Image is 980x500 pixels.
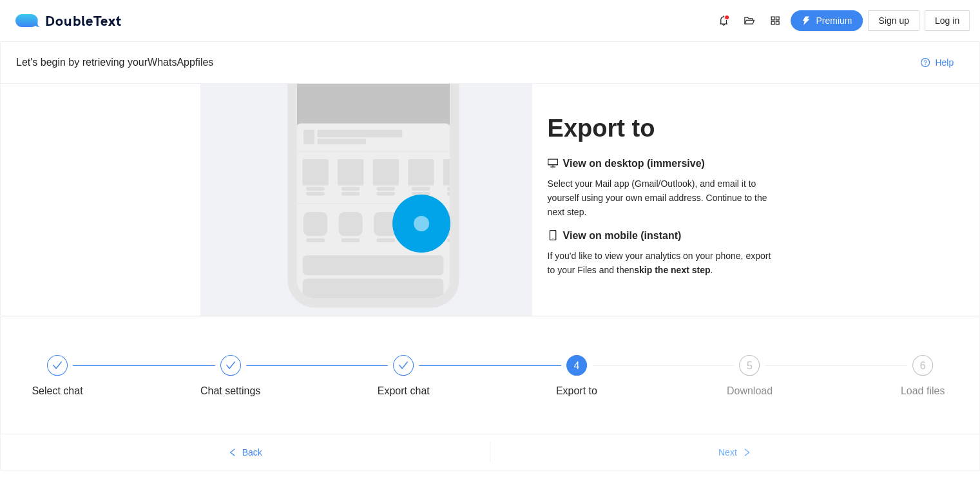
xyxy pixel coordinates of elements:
[935,55,954,70] span: Help
[32,381,82,401] div: Select chat
[548,113,780,144] h1: Export to
[398,360,408,370] span: check
[791,10,863,31] button: thunderboltPremium
[548,230,558,240] span: mobile
[226,360,236,370] span: check
[925,10,970,31] button: Log in
[747,360,753,371] span: 5
[20,355,193,401] div: Select chat
[816,14,852,28] span: Premium
[718,445,737,459] span: Next
[885,355,960,401] div: 6Load files
[366,355,539,401] div: Export chat
[52,360,62,370] span: check
[378,381,430,401] div: Export chat
[15,14,122,27] div: DoubleText
[935,14,959,28] span: Log in
[740,15,759,26] span: folder-open
[910,52,964,73] button: question-circleHelp
[878,14,908,28] span: Sign up
[548,158,558,168] span: desktop
[15,14,45,27] img: logo
[868,10,919,31] button: Sign up
[714,15,733,26] span: bell
[713,10,734,31] button: bell
[15,14,122,27] a: logoDoubleText
[539,355,713,401] div: 4Export to
[727,381,773,401] div: Download
[765,10,785,31] button: appstore
[921,58,930,68] span: question-circle
[739,10,760,31] button: folder-open
[193,355,367,401] div: Chat settings
[548,228,780,277] div: If you'd like to view your analytics on your phone, export to your Files and then .
[200,381,260,401] div: Chat settings
[573,360,579,371] span: 4
[490,442,980,463] button: Nextright
[16,54,910,70] div: Let's begin by retrieving your WhatsApp files
[556,381,597,401] div: Export to
[712,355,885,401] div: 5Download
[228,448,237,458] span: left
[548,228,780,244] h5: View on mobile (instant)
[742,448,751,458] span: right
[1,442,490,463] button: leftBack
[920,360,926,371] span: 6
[802,16,811,26] span: thunderbolt
[634,265,710,275] strong: skip the next step
[548,156,780,171] h5: View on desktop (immersive)
[548,156,780,219] div: Select your Mail app (Gmail/Outlook), and email it to yourself using your own email address. Cont...
[242,445,262,459] span: Back
[901,381,945,401] div: Load files
[765,15,785,26] span: appstore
